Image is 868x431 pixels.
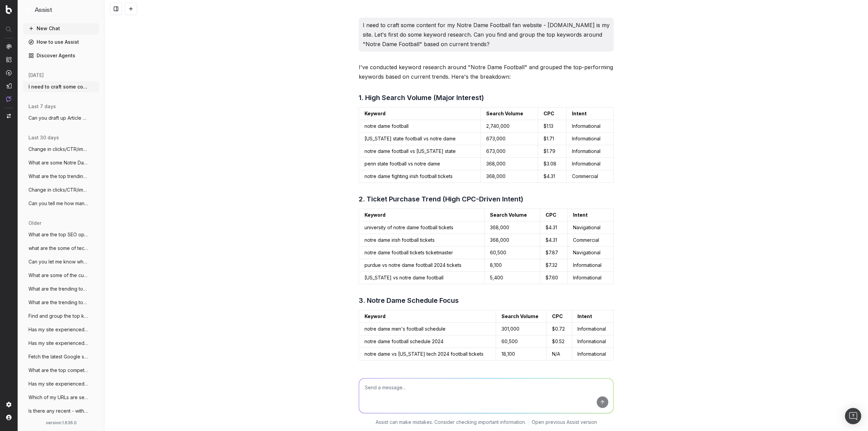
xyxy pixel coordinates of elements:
[6,5,12,14] img: Botify logo
[359,120,481,133] td: notre dame football
[540,221,568,234] td: $4.31
[23,81,99,92] button: I need to craft some content for my Notr
[496,323,546,335] td: 301,000
[23,311,99,321] button: Find and group the top keywords for Notr
[23,171,99,182] button: What are the top trending topics for Not
[28,313,88,319] span: Find and group the top keywords for Notr
[6,57,12,62] img: Intelligence
[26,5,96,15] button: Assist
[540,209,568,221] td: CPC
[538,158,566,170] td: $3.08
[566,120,613,133] td: Informational
[28,394,88,401] span: Which of my URLs are seeing an increase
[568,234,614,247] td: Commercial
[28,103,56,110] span: last 7 days
[568,259,614,272] td: Informational
[568,247,614,259] td: Navigational
[28,326,88,333] span: Has my site experienced a performance dr
[35,5,52,15] h1: Assist
[359,221,485,234] td: university of notre dame football tickets
[23,351,99,362] button: Fetch the latest Google search results f
[484,272,540,284] td: 5,400
[28,258,88,265] span: Can you let me know where my slowest ren
[26,7,32,13] img: Assist
[28,299,88,306] span: What are the trending topics around notr
[566,107,613,120] td: Intent
[23,392,99,403] button: Which of my URLs are seeing an increase
[540,272,568,284] td: $7.60
[538,145,566,158] td: $1.79
[376,419,526,426] p: Assist can make mistakes. Consider checking important information.
[28,159,88,166] span: What are some Notre Dame schedule terms
[359,194,614,204] h3: 2. Ticket Purchase Trend (High CPC-Driven Intent)
[359,272,485,284] td: [US_STATE] vs notre dame football
[496,310,546,323] td: Search Volume
[23,324,99,335] button: Has my site experienced a performance dr
[566,145,613,158] td: Informational
[28,367,88,374] span: What are the top competitors ranking for
[480,145,538,158] td: 673,000
[23,198,99,209] button: Can you tell me how many URLs on my site
[532,419,597,426] a: Open previous Assist version
[6,70,12,76] img: Activation
[540,247,568,259] td: $7.87
[359,335,496,348] td: notre dame football schedule 2024
[23,297,99,308] button: What are the trending topics around notr
[566,170,613,183] td: Commercial
[23,144,99,155] button: Change in clicks/CTR/impressions over la
[480,120,538,133] td: 2,740,000
[484,234,540,247] td: 368,000
[540,234,568,247] td: $4.31
[572,310,613,323] td: Intent
[23,37,99,47] a: How to use Assist
[572,323,613,335] td: Informational
[484,247,540,259] td: 60,500
[363,20,610,49] p: I need to craft some content for my Notre Dame Football fan website - [DOMAIN_NAME] is my site. L...
[28,231,88,238] span: What are the top SEO opportunities on my
[359,62,614,81] p: I've conducted keyword research around "Notre Dame Football" and grouped the top-performing keywo...
[572,335,613,348] td: Informational
[23,243,99,254] button: what are the some of technical SEO issue
[359,145,481,158] td: notre dame football vs [US_STATE] state
[568,272,614,284] td: Informational
[547,348,572,360] td: N/A
[28,72,44,79] span: [DATE]
[28,272,88,279] span: What are some of the current seasonal tr
[23,256,99,267] button: Can you let me know where my slowest ren
[23,270,99,281] button: What are some of the current seasonal tr
[6,96,12,102] img: Assist
[547,335,572,348] td: $0.52
[480,170,538,183] td: 368,000
[359,234,485,247] td: notre dame irish football tickets
[572,348,613,360] td: Informational
[28,353,88,360] span: Fetch the latest Google search results f
[845,408,861,424] div: Open Intercom Messenger
[359,348,496,360] td: notre dame vs [US_STATE] tech 2024 football tickets
[23,378,99,389] button: Has my site experienced a performance dr
[23,23,99,34] button: New Chat
[28,83,88,90] span: I need to craft some content for my Notr
[359,92,614,103] h3: 1. High Search Volume (Major Interest)
[566,158,613,170] td: Informational
[349,65,355,72] img: Botify assist logo
[28,220,41,227] span: older
[28,200,88,207] span: Can you tell me how many URLs on my site
[23,50,99,61] a: Discover Agents
[7,114,11,118] img: Switch project
[359,133,481,145] td: [US_STATE] state football vs notre dame
[359,323,496,335] td: notre dame men's football schedule
[480,107,538,120] td: Search Volume
[23,113,99,123] button: Can you draft up Article Schema for this
[540,259,568,272] td: $7.32
[28,286,88,292] span: What are the trending topics around notr
[23,283,99,294] button: What are the trending topics around notr
[359,247,485,259] td: notre dame football tickets ticketmaster
[359,259,485,272] td: purdue vs notre dame football 2024 tickets
[23,406,99,416] button: Is there any recent - within the last 10
[359,170,481,183] td: notre dame fighting irish football tickets
[23,365,99,376] button: What are the top competitors ranking for
[496,348,546,360] td: 18,100
[484,221,540,234] td: 368,000
[23,184,99,195] button: Change in clicks/CTR/impressions over la
[568,209,614,221] td: Intent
